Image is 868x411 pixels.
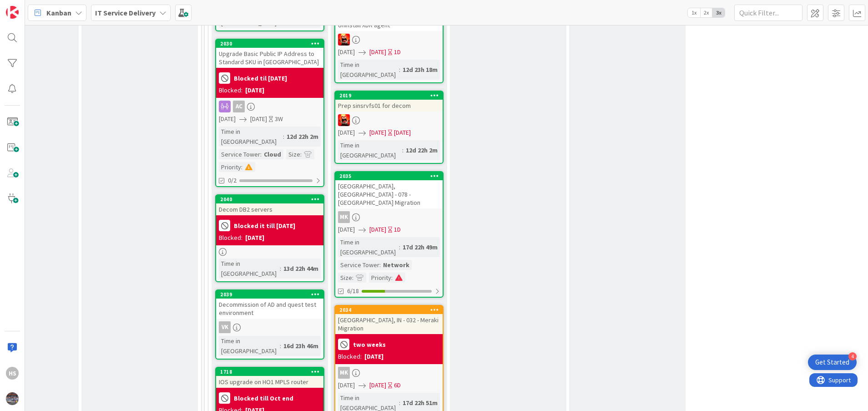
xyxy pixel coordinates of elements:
[6,367,19,380] div: HS
[335,172,443,208] div: 2035[GEOGRAPHIC_DATA], [GEOGRAPHIC_DATA] - 078 - [GEOGRAPHIC_DATA] Migration
[338,140,402,160] div: Time in [GEOGRAPHIC_DATA]
[369,47,386,57] span: [DATE]
[338,381,355,390] span: [DATE]
[281,264,321,274] div: 13d 22h 44m
[216,101,323,112] div: AC
[219,321,231,333] div: VK
[399,242,400,252] span: :
[400,398,440,408] div: 17d 22h 51m
[400,242,440,252] div: 17d 22h 49m
[808,355,857,370] div: Open Get Started checklist, remaining modules: 4
[338,225,355,234] span: [DATE]
[280,341,281,351] span: :
[219,86,242,95] div: Blocked:
[369,225,386,234] span: [DATE]
[220,41,323,47] div: 2030
[369,273,391,283] div: Priority
[335,211,443,223] div: MK
[260,149,262,159] span: :
[216,376,323,388] div: IOS upgrade on HO1 MPLS router
[219,233,242,243] div: Blocked:
[399,65,400,75] span: :
[338,237,399,257] div: Time in [GEOGRAPHIC_DATA]
[335,367,443,379] div: MK
[364,352,384,361] div: [DATE]
[335,306,443,314] div: 2034
[338,128,355,137] span: [DATE]
[352,273,353,283] span: :
[46,7,71,18] span: Kanban
[688,8,700,17] span: 1x
[220,369,323,375] div: 1718
[815,358,849,367] div: Get Started
[219,162,241,172] div: Priority
[338,47,355,57] span: [DATE]
[284,132,321,142] div: 12d 22h 2m
[335,114,443,126] div: VN
[300,149,302,159] span: :
[95,8,156,17] b: IT Service Delivery
[338,352,362,361] div: Blocked:
[6,6,19,19] img: Visit kanbanzone.com
[338,367,350,379] div: MK
[391,273,393,283] span: :
[280,264,281,274] span: :
[402,145,404,155] span: :
[219,259,280,279] div: Time in [GEOGRAPHIC_DATA]
[394,225,401,234] div: 1D
[339,173,443,179] div: 2035
[394,381,401,390] div: 6D
[339,92,443,99] div: 2019
[848,352,857,360] div: 4
[335,306,443,334] div: 2034[GEOGRAPHIC_DATA], IN - 032 - Meraki Migration
[338,34,350,46] img: VN
[712,8,725,17] span: 3x
[216,299,323,319] div: Decommission of AD and quest test environment
[216,321,323,333] div: VK
[700,8,712,17] span: 2x
[219,336,280,356] div: Time in [GEOGRAPHIC_DATA]
[734,5,802,21] input: Quick Filter...
[219,149,260,159] div: Service Tower
[216,48,323,68] div: Upgrade Basic Public IP Address to Standard SKU in [GEOGRAPHIC_DATA]
[335,100,443,112] div: Prep sinsrvfs01 for decom
[369,381,386,390] span: [DATE]
[228,176,237,185] span: 0/2
[234,395,293,401] b: Blocked till Oct end
[216,195,323,203] div: 2040
[281,341,321,351] div: 16d 23h 46m
[216,40,323,68] div: 2030Upgrade Basic Public IP Address to Standard SKU in [GEOGRAPHIC_DATA]
[394,128,411,137] div: [DATE]
[394,47,401,57] div: 1D
[399,398,400,408] span: :
[338,211,350,223] div: MK
[6,392,19,405] img: avatar
[335,91,443,112] div: 2019Prep sinsrvfs01 for decom
[262,149,283,159] div: Cloud
[338,114,350,126] img: VN
[219,127,283,147] div: Time in [GEOGRAPHIC_DATA]
[245,233,264,243] div: [DATE]
[335,172,443,180] div: 2035
[338,273,352,283] div: Size
[220,291,323,298] div: 2039
[379,260,381,270] span: :
[219,114,236,124] span: [DATE]
[19,1,41,12] span: Support
[338,260,379,270] div: Service Tower
[216,40,323,48] div: 2030
[369,128,386,137] span: [DATE]
[335,34,443,46] div: VN
[241,162,242,172] span: :
[216,290,323,319] div: 2039Decommission of AD and quest test environment
[220,196,323,203] div: 2040
[234,75,287,81] b: Blocked til [DATE]
[216,290,323,299] div: 2039
[283,132,284,142] span: :
[250,114,267,124] span: [DATE]
[275,114,283,124] div: 3W
[339,307,443,313] div: 2034
[338,60,399,80] div: Time in [GEOGRAPHIC_DATA]
[216,203,323,215] div: Decom DB2 servers
[286,149,300,159] div: Size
